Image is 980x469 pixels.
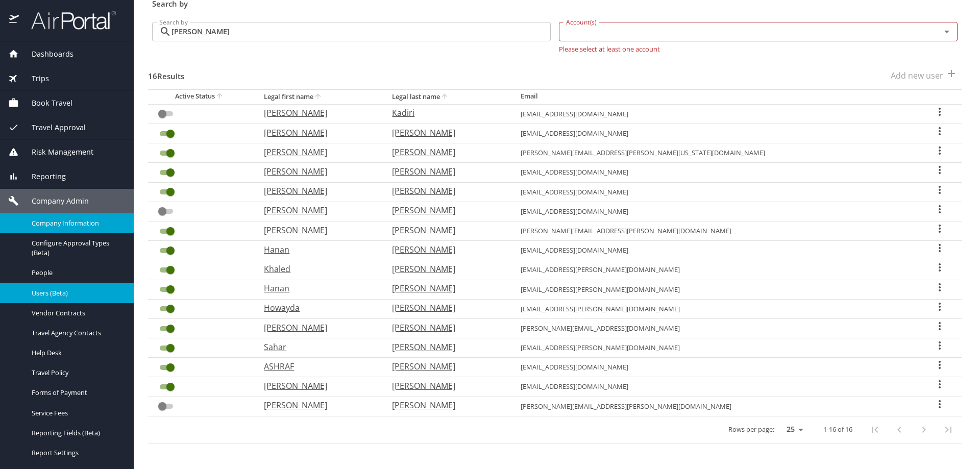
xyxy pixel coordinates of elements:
[512,182,918,202] td: [EMAIL_ADDRESS][DOMAIN_NAME]
[264,322,372,334] p: [PERSON_NAME]
[512,241,918,260] td: [EMAIL_ADDRESS][DOMAIN_NAME]
[264,243,372,256] p: Hanan
[19,146,93,158] span: Risk Management
[20,10,116,30] img: airportal-logo.png
[264,107,372,119] p: [PERSON_NAME]
[32,408,121,418] span: Service Fees
[264,224,372,236] p: [PERSON_NAME]
[32,448,121,458] span: Report Settings
[19,171,66,182] span: Reporting
[19,97,72,109] span: Book Travel
[512,202,918,221] td: [EMAIL_ADDRESS][DOMAIN_NAME]
[512,280,918,299] td: [EMAIL_ADDRESS][PERSON_NAME][DOMAIN_NAME]
[392,341,500,353] p: [PERSON_NAME]
[264,282,372,294] p: Hanan
[392,224,500,236] p: [PERSON_NAME]
[512,397,918,416] td: [PERSON_NAME][EMAIL_ADDRESS][PERSON_NAME][DOMAIN_NAME]
[264,263,372,275] p: Khaled
[392,263,500,275] p: [PERSON_NAME]
[32,328,121,338] span: Travel Agency Contacts
[32,388,121,398] span: Forms of Payment
[171,22,551,41] input: Search by name or email
[32,238,121,258] span: Configure Approval Types (Beta)
[384,89,512,104] th: Legal last name
[19,122,86,133] span: Travel Approval
[940,24,954,39] button: Open
[264,360,372,373] p: ASHRAF
[264,380,372,392] p: [PERSON_NAME]
[19,195,89,207] span: Company Admin
[264,146,372,158] p: [PERSON_NAME]
[392,204,500,216] p: [PERSON_NAME]
[19,48,73,60] span: Dashboards
[392,380,500,392] p: [PERSON_NAME]
[148,64,184,82] h3: 16 Results
[512,143,918,163] td: [PERSON_NAME][EMAIL_ADDRESS][PERSON_NAME][US_STATE][DOMAIN_NAME]
[9,10,20,30] img: icon-airportal.png
[512,89,918,104] th: Email
[512,221,918,240] td: [PERSON_NAME][EMAIL_ADDRESS][PERSON_NAME][DOMAIN_NAME]
[148,89,962,443] table: User Search Table
[512,299,918,318] td: [EMAIL_ADDRESS][PERSON_NAME][DOMAIN_NAME]
[32,308,121,318] span: Vendor Contracts
[264,204,372,216] p: [PERSON_NAME]
[728,426,774,433] p: Rows per page:
[512,377,918,397] td: [EMAIL_ADDRESS][DOMAIN_NAME]
[264,399,372,411] p: [PERSON_NAME]
[264,185,372,197] p: [PERSON_NAME]
[19,73,49,84] span: Trips
[392,282,500,294] p: [PERSON_NAME]
[264,302,372,314] p: Howayda
[559,43,958,53] p: Please select at least one account
[392,399,500,411] p: [PERSON_NAME]
[392,107,500,119] p: Kadiri
[148,89,256,104] th: Active Status
[392,322,500,334] p: [PERSON_NAME]
[392,243,500,256] p: [PERSON_NAME]
[392,127,500,139] p: [PERSON_NAME]
[512,104,918,124] td: [EMAIL_ADDRESS][DOMAIN_NAME]
[778,422,807,437] select: rows per page
[392,165,500,178] p: [PERSON_NAME]
[313,92,324,102] button: sort
[32,368,121,378] span: Travel Policy
[32,288,121,298] span: Users (Beta)
[264,341,372,353] p: Sahar
[392,360,500,373] p: [PERSON_NAME]
[32,428,121,438] span: Reporting Fields (Beta)
[440,92,450,102] button: sort
[264,127,372,139] p: [PERSON_NAME]
[512,163,918,182] td: [EMAIL_ADDRESS][DOMAIN_NAME]
[32,348,121,358] span: Help Desk
[256,89,384,104] th: Legal first name
[512,358,918,377] td: [EMAIL_ADDRESS][DOMAIN_NAME]
[392,302,500,314] p: [PERSON_NAME]
[32,268,121,278] span: People
[392,185,500,197] p: [PERSON_NAME]
[512,318,918,338] td: [PERSON_NAME][EMAIL_ADDRESS][DOMAIN_NAME]
[264,165,372,178] p: [PERSON_NAME]
[32,218,121,228] span: Company Information
[512,124,918,143] td: [EMAIL_ADDRESS][DOMAIN_NAME]
[512,260,918,280] td: [EMAIL_ADDRESS][PERSON_NAME][DOMAIN_NAME]
[215,92,225,102] button: sort
[823,426,852,433] p: 1-16 of 16
[512,338,918,358] td: [EMAIL_ADDRESS][PERSON_NAME][DOMAIN_NAME]
[392,146,500,158] p: [PERSON_NAME]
